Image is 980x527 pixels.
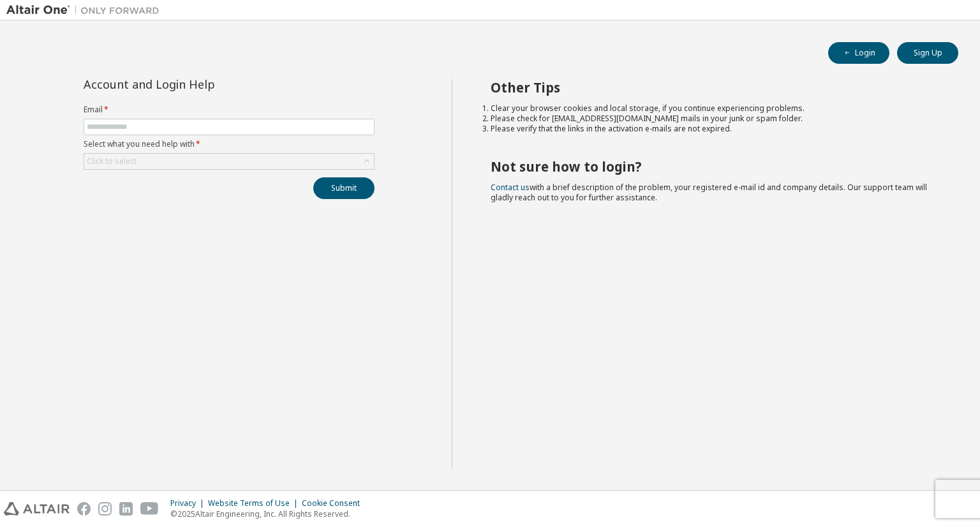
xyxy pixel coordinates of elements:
img: youtube.svg [140,502,159,516]
li: Please verify that the links in the activation e-mails are not expired. [491,124,936,134]
div: Click to select [84,154,374,169]
img: facebook.svg [77,502,91,516]
div: Privacy [170,498,208,508]
h2: Other Tips [491,79,936,96]
a: Contact us [491,182,530,193]
div: Account and Login Help [84,79,316,89]
li: Please check for [EMAIL_ADDRESS][DOMAIN_NAME] mails in your junk or spam folder. [491,114,936,124]
button: Sign Up [897,42,958,64]
p: © 2025 Altair Engineering, Inc. All Rights Reserved. [170,508,367,519]
label: Select what you need help with [84,139,375,149]
label: Email [84,105,375,115]
li: Clear your browser cookies and local storage, if you continue experiencing problems. [491,103,936,114]
img: Altair One [6,4,166,17]
span: with a brief description of the problem, your registered e-mail id and company details. Our suppo... [491,182,927,203]
button: Submit [313,177,375,199]
img: instagram.svg [98,502,112,516]
img: linkedin.svg [119,502,133,516]
h2: Not sure how to login? [491,158,936,175]
button: Login [828,42,889,64]
div: Cookie Consent [302,498,367,508]
div: Click to select [87,156,137,167]
img: altair_logo.svg [4,502,70,516]
div: Website Terms of Use [208,498,302,508]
